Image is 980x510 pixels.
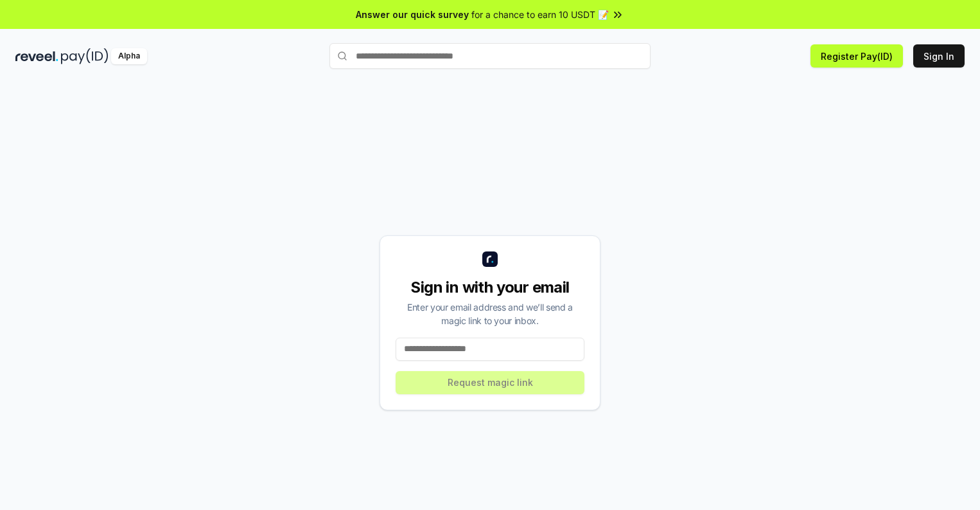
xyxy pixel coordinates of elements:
div: Enter your email address and we’ll send a magic link to your inbox. [396,300,584,327]
img: reveel_dark [15,48,58,64]
span: for a chance to earn 10 USDT 📝 [471,8,609,21]
span: Answer our quick survey [356,8,469,21]
img: logo_small [482,251,498,267]
div: Sign in with your email [396,277,584,298]
div: Alpha [111,48,147,64]
button: Register Pay(ID) [810,44,903,68]
img: pay_id [61,48,109,64]
button: Sign In [913,44,965,68]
